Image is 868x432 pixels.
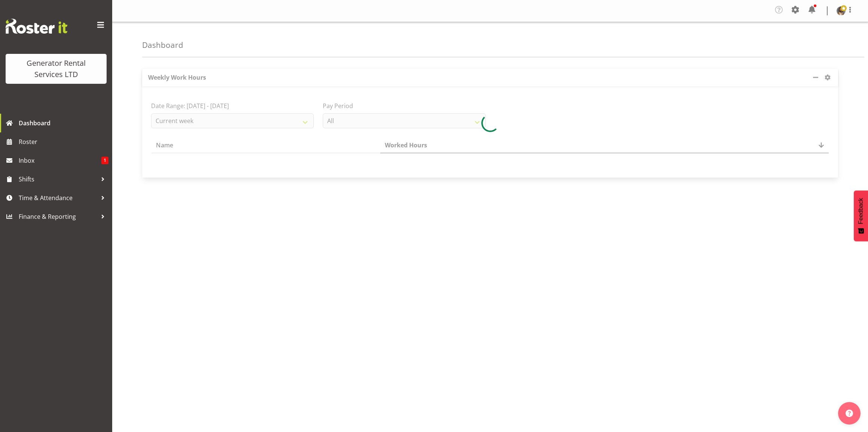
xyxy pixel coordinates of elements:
[837,6,846,15] img: sean-johnstone4fef95288b34d066b2c6be044394188f.png
[19,174,97,185] span: Shifts
[19,211,97,222] span: Finance & Reporting
[19,192,97,203] span: Time & Attendance
[854,190,868,241] button: Feedback - Show survey
[19,155,101,166] span: Inbox
[846,410,853,417] img: help-xxl-2.png
[13,58,99,80] div: Generator Rental Services LTD
[19,117,108,129] span: Dashboard
[19,136,108,147] span: Roster
[6,19,67,34] img: Rosterit website logo
[858,198,864,224] span: Feedback
[142,41,183,49] h4: Dashboard
[101,157,108,164] span: 1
